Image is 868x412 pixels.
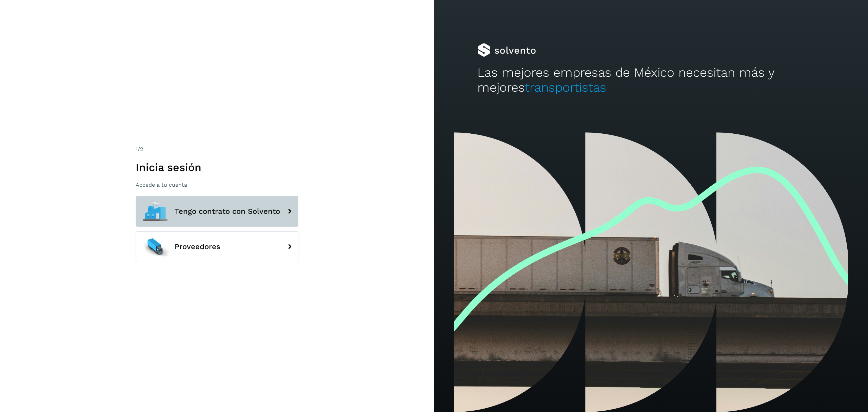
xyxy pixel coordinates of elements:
[175,243,220,251] span: Proveedores
[136,146,138,152] span: 1
[136,231,298,262] button: Proveedores
[136,161,298,174] h1: Inicia sesión
[175,207,280,216] span: Tengo contrato con Solvento
[525,80,606,95] span: transportistas
[477,65,825,95] h2: Las mejores empresas de México necesitan más y mejores
[136,196,298,227] button: Tengo contrato con Solvento
[136,182,298,188] p: Accede a tu cuenta
[136,145,298,153] div: /2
